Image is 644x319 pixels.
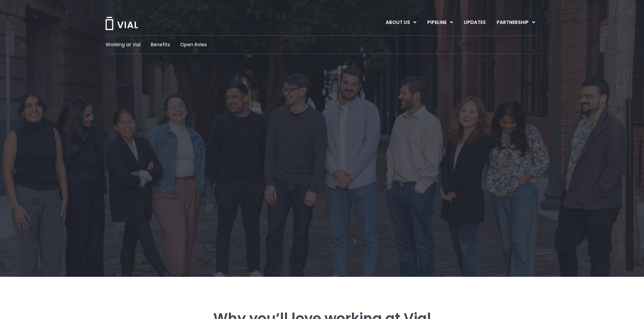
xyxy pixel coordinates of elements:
[380,17,422,28] a: ABOUT USMenu Toggle
[458,17,491,28] a: UPDATES
[106,41,141,48] a: Working at Vial
[180,41,207,48] a: Open Roles
[151,41,170,48] a: Benefits
[422,17,458,28] a: PIPELINEMenu Toggle
[491,17,541,28] a: PARTNERSHIPMenu Toggle
[105,17,139,30] img: Vial Logo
